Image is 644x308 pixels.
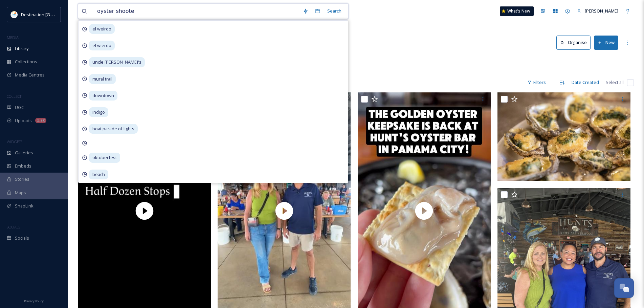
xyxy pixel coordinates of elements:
[15,190,26,196] span: Maps
[15,150,33,156] span: Galleries
[24,296,44,305] a: Privacy Policy
[89,74,116,84] span: mural trail
[89,124,138,134] span: boat parade of lights
[89,170,108,179] span: beach
[15,45,28,52] span: Library
[15,104,24,111] span: UGC
[89,41,115,50] span: el wierdo
[35,118,46,123] div: 1.2k
[7,224,20,229] span: SOCIALS
[497,92,630,181] img: capt table3.jpg
[7,94,21,99] span: COLLECT
[614,278,634,298] button: Open Chat
[7,139,22,144] span: WIDGETS
[89,24,115,34] span: el weirdo
[94,4,299,19] input: Search your library
[15,59,37,65] span: Collections
[324,4,345,18] div: Search
[15,176,29,182] span: Stories
[556,36,594,49] a: Organise
[524,76,549,89] div: Filters
[89,107,108,117] span: indigo
[11,11,18,18] img: download.png
[15,203,34,209] span: SnapLink
[585,8,618,14] span: [PERSON_NAME]
[15,117,32,124] span: Uploads
[89,153,120,162] span: oktoberfest
[556,36,591,49] button: Organise
[594,36,618,49] button: New
[574,4,622,18] a: [PERSON_NAME]
[15,235,29,241] span: Socials
[606,79,624,86] span: Select all
[568,76,602,89] div: Date Created
[15,163,31,169] span: Embeds
[89,57,145,67] span: uncle [PERSON_NAME]'s
[24,299,44,303] span: Privacy Policy
[78,79,94,86] span: 194 file s
[15,72,45,78] span: Media Centres
[21,11,88,18] span: Destination [GEOGRAPHIC_DATA]
[500,6,534,16] a: What's New
[89,91,117,101] span: downtown
[7,35,19,40] span: MEDIA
